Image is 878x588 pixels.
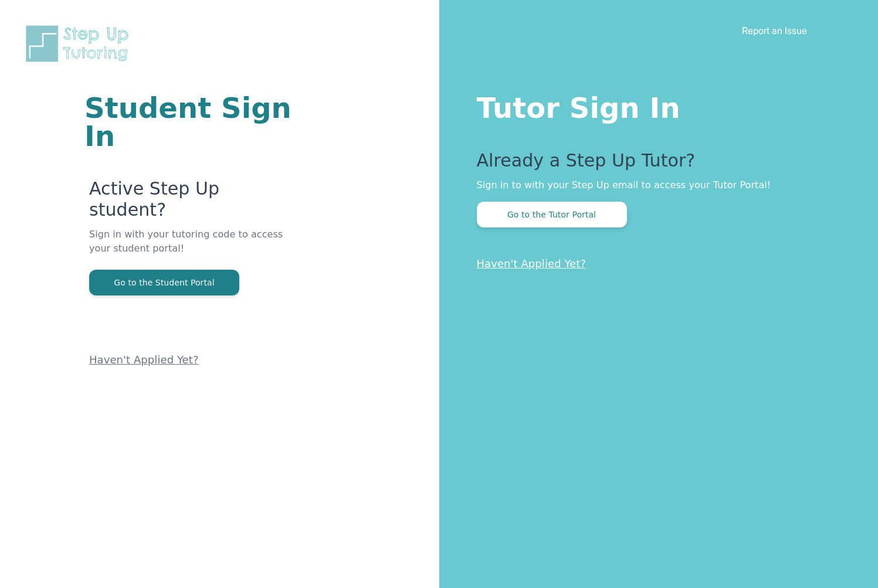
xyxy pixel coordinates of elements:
p: Sign in with your tutoring code to access your student portal! [89,227,299,270]
img: Step Up Tutoring horizontal logo [23,23,136,64]
p: Sign in to with your Step Up email to access your Tutor Portal! [477,178,832,192]
h1: Student Sign In [84,94,299,150]
button: Go to the Tutor Portal [477,202,627,227]
a: Go to the Student Portal [89,277,239,288]
a: Haven't Applied Yet? [477,257,587,270]
a: Go to the Tutor Portal [477,209,627,220]
p: Already a Step Up Tutor? [477,150,832,178]
button: Go to the Student Portal [89,270,239,295]
p: Active Step Up student? [89,178,299,227]
a: Haven't Applied Yet? [89,354,199,366]
h1: Tutor Sign In [477,89,832,122]
a: Report an Issue [742,25,807,36]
